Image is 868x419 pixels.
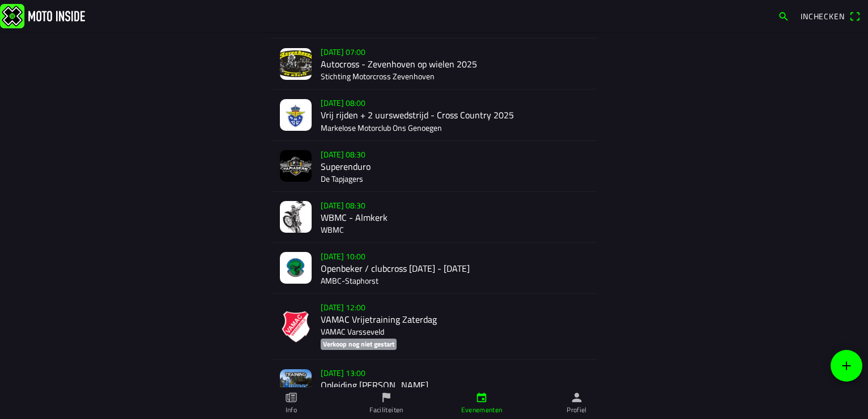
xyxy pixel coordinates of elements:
[271,89,597,140] a: [DATE] 08:00Vrij rijden + 2 uurswedstrijd - Cross Country 2025Markelose Motorclub Ons Genoegen
[271,360,597,411] a: [DATE] 13:00Opleiding [PERSON_NAME]
[280,48,312,80] img: mBcQMagLMxzNEVoW9kWH8RIERBgDR7O2pMCJ3QD2.jpg
[571,391,583,404] ion-icon: persoon
[280,252,312,284] img: LHdt34qjO8I1ikqy75xviT6zvODe0JOmFLV3W9KQ.jpeg
[285,391,297,404] ion-icon: papier
[271,141,597,192] a: [DATE] 08:30SuperenduroDe Tapjagers
[567,405,587,415] ion-label: Profiel
[380,391,393,404] ion-icon: vlag
[772,6,795,25] a: zoeken
[280,150,312,182] img: FPyWlcerzEXqUMuL5hjUx9yJ6WAfvQJe4uFRXTbk.jpg
[461,405,503,415] ion-label: Evenementen
[271,243,597,294] a: [DATE] 10:00Openbeker / clubcross [DATE] - [DATE]AMBC-Staphorst
[795,6,866,25] a: IncheckenQR-scanner
[271,39,597,89] a: [DATE] 07:00Autocross - Zevenhoven op wielen 2025Stichting Motorcross Zevenhoven
[280,201,312,233] img: f91Uln4Ii9NDc1fngFZXG5WgZ3IMbtQLaCnbtbu0.jpg
[840,359,853,373] ion-icon: toevoegen
[271,192,597,243] a: [DATE] 08:30WBMC - AlmkerkWBMC
[369,405,403,415] ion-label: Faciliteiten
[280,311,312,343] img: HOgAL8quJYoJv3riF2AwwN3Fsh4s3VskIwtzKrvK.png
[271,294,597,360] a: [DATE] 12:00VAMAC Vrijetraining ZaterdagVAMAC VarsseveldVerkoop nog niet gestart
[280,369,312,401] img: N3lxsS6Zhak3ei5Q5MtyPEvjHqMuKUUTBqHB2i4g.png
[280,99,312,131] img: UByebBRfVoKeJdfrrfejYaKoJ9nquzzw8nymcseR.jpeg
[286,405,297,415] ion-label: Info
[475,391,488,404] ion-icon: kalender
[801,10,845,22] span: Inchecken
